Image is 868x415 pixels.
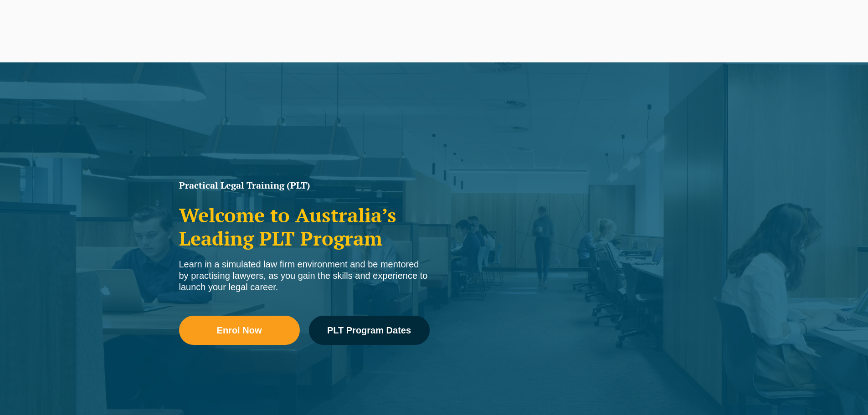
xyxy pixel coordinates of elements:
div: Learn in a simulated law firm environment and be mentored by practising lawyers, as you gain the ... [179,259,430,293]
span: Enrol Now [217,326,262,335]
span: PLT Program Dates [327,326,411,335]
h2: Welcome to Australia’s Leading PLT Program [179,204,430,250]
a: Enrol Now [179,316,300,345]
a: PLT Program Dates [309,316,430,345]
h1: Practical Legal Training (PLT) [179,181,430,190]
